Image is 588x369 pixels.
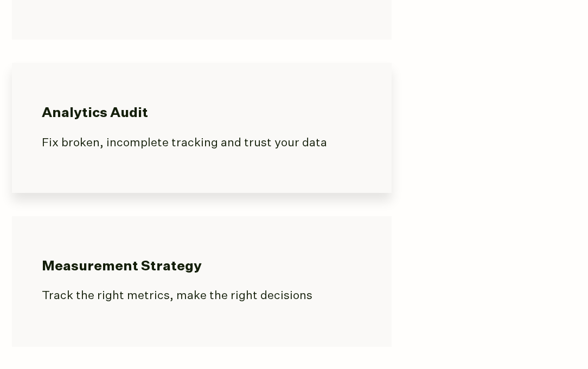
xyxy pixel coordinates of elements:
[42,258,362,276] h3: Measurement Strategy
[12,216,392,346] a: Measurement Strategy Track the right metrics, make the right decisions
[42,134,362,152] p: Fix broken, incomplete tracking and trust your data
[42,287,362,305] p: Track the right metrics, make the right decisions
[12,63,392,192] a: Analytics Audit Fix broken, incomplete tracking and trust your data
[42,105,362,122] h3: Analytics Audit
